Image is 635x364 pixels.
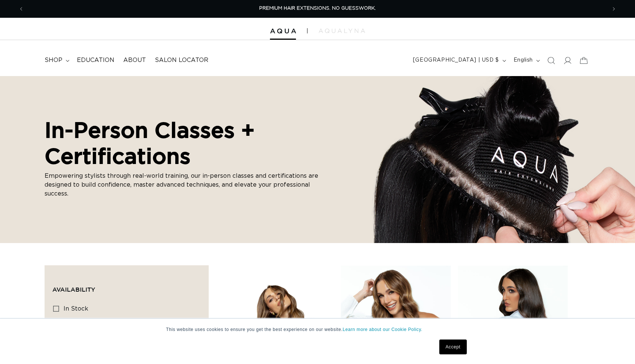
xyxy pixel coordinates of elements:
span: About [123,56,146,64]
span: Salon Locator [155,56,208,64]
span: PREMIUM HAIR EXTENSIONS. NO GUESSWORK. [259,6,376,11]
button: Previous announcement [13,2,29,16]
a: Education [72,52,119,69]
a: Learn more about our Cookie Policy. [343,327,423,332]
img: aqualyna.com [319,29,365,33]
a: Accept [439,340,467,354]
summary: Search [543,52,559,69]
span: In stock [63,306,88,312]
span: shop [45,56,62,64]
img: Aqua Hair Extensions [270,29,296,34]
span: English [514,56,533,64]
a: Salon Locator [150,52,213,69]
span: Education [77,56,114,64]
summary: shop [40,52,72,69]
summary: Availability (0 selected) [52,273,201,300]
p: Empowering stylists through real-world training, our in-person classes and certifications are des... [45,172,327,199]
a: About [119,52,150,69]
button: Next announcement [606,2,622,16]
h2: In-Person Classes + Certifications [45,117,327,168]
button: [GEOGRAPHIC_DATA] | USD $ [408,53,509,68]
p: This website uses cookies to ensure you get the best experience on our website. [166,326,469,333]
span: [GEOGRAPHIC_DATA] | USD $ [413,56,499,64]
span: Availability [52,286,95,293]
button: English [509,53,543,68]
